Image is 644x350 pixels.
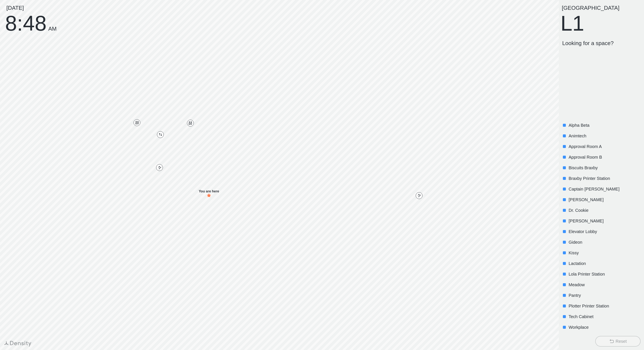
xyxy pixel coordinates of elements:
p: Looking for a space? [562,40,641,47]
p: [PERSON_NAME] [569,197,640,203]
p: Tech Cabinet [569,314,640,320]
p: Meadow [569,282,640,288]
p: Approval Room B [569,154,640,160]
p: Workplace [569,324,640,330]
p: Gideon [569,239,640,245]
p: [PERSON_NAME] [569,218,640,224]
p: Biscuits Braxby [569,165,640,171]
p: Approval Room A [569,144,640,149]
p: Alpha Beta [569,122,640,128]
p: Lola Printer Station [569,271,640,277]
p: Animtech [569,133,640,139]
p: Lactation [569,260,640,266]
p: Kissy [569,250,640,256]
p: Elevator Lobby [569,229,640,235]
p: Braxby Printer Station [569,175,640,181]
div: Reset [615,338,627,344]
p: Plotter Printer Station [569,303,640,309]
p: Dr. Cookie [569,207,640,213]
p: Pantry [569,292,640,298]
p: Captain [PERSON_NAME] [569,186,640,192]
button: Reset [595,336,641,347]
